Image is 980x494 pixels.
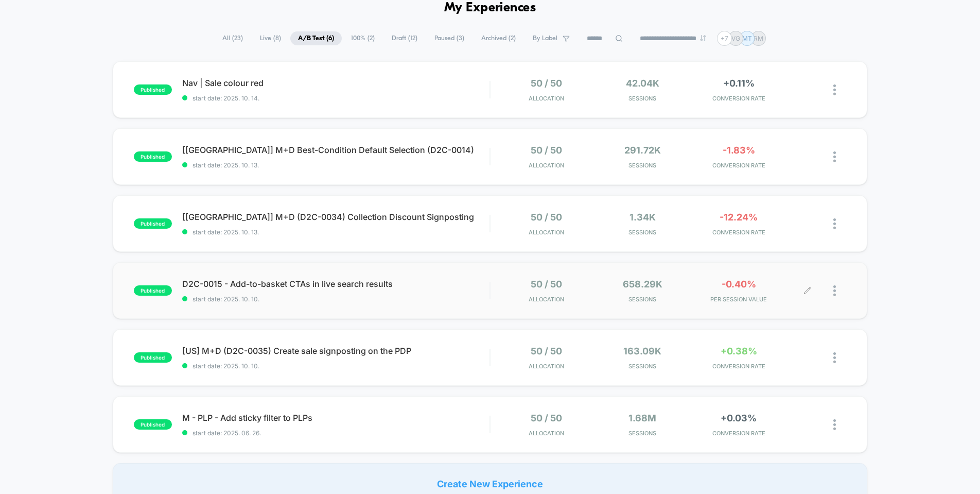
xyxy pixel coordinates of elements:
[182,413,489,423] span: M - PLP - Add sticky filter to PLPs
[182,78,489,88] span: Nav | Sale colour red
[833,285,836,296] img: close
[531,279,562,289] span: 50 / 50
[693,162,784,169] span: CONVERSION RATE
[693,229,784,236] span: CONVERSION RATE
[717,31,732,46] div: + 7
[597,430,688,437] span: Sessions
[343,31,382,45] span: 100% ( 2 )
[693,363,784,370] span: CONVERSION RATE
[833,218,836,229] img: close
[531,413,562,423] span: 50 / 50
[626,78,659,89] span: 42.04k
[629,212,656,223] span: 1.34k
[531,145,562,156] span: 50 / 50
[182,145,489,155] span: [[GEOGRAPHIC_DATA]] M+D Best-Condition Default Selection (D2C-0014)
[474,31,523,45] span: Archived ( 2 )
[700,35,706,41] img: end
[529,95,564,102] span: Allocation
[134,84,172,95] span: published
[215,31,251,45] span: All ( 23 )
[754,35,763,42] p: RM
[723,78,755,89] span: +0.11%
[531,78,562,89] span: 50 / 50
[427,31,472,45] span: Paused ( 3 )
[623,279,662,289] span: 658.29k
[182,161,489,169] span: start date: 2025. 10. 13.
[182,279,489,289] span: D2C-0015 - Add-to-basket CTAs in live search results
[833,151,836,162] img: close
[597,162,688,169] span: Sessions
[529,363,564,370] span: Allocation
[290,31,342,45] span: A/B Test ( 6 )
[134,285,172,296] span: published
[833,84,836,95] img: close
[252,31,289,45] span: Live ( 8 )
[182,228,489,236] span: start date: 2025. 10. 13.
[384,31,425,45] span: Draft ( 12 )
[693,95,784,102] span: CONVERSION RATE
[731,35,740,42] p: VG
[723,145,755,156] span: -1.83%
[597,95,688,102] span: Sessions
[722,279,756,289] span: -0.40%
[742,35,752,42] p: MT
[529,430,564,437] span: Allocation
[182,94,489,102] span: start date: 2025. 10. 14.
[134,151,172,162] span: published
[134,419,172,430] span: published
[720,212,758,223] span: -12.24%
[721,346,757,356] span: +0.38%
[182,295,489,303] span: start date: 2025. 10. 10.
[531,346,562,356] span: 50 / 50
[624,145,661,156] span: 291.72k
[628,413,656,423] span: 1.68M
[529,296,564,303] span: Allocation
[623,346,661,356] span: 163.09k
[531,212,562,223] span: 50 / 50
[529,229,564,236] span: Allocation
[182,362,489,370] span: start date: 2025. 10. 10.
[533,35,557,42] span: By Label
[597,363,688,370] span: Sessions
[134,218,172,229] span: published
[529,162,564,169] span: Allocation
[597,296,688,303] span: Sessions
[833,419,836,430] img: close
[134,352,172,363] span: published
[833,352,836,363] img: close
[182,212,489,222] span: [[GEOGRAPHIC_DATA]] M+D (D2C-0034) Collection Discount Signposting
[693,430,784,437] span: CONVERSION RATE
[182,429,489,437] span: start date: 2025. 06. 26.
[693,296,784,303] span: PER SESSION VALUE
[444,1,536,15] h1: My Experiences
[597,229,688,236] span: Sessions
[721,413,757,423] span: +0.03%
[182,346,489,356] span: [US] M+D (D2C-0035) Create sale signposting on the PDP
